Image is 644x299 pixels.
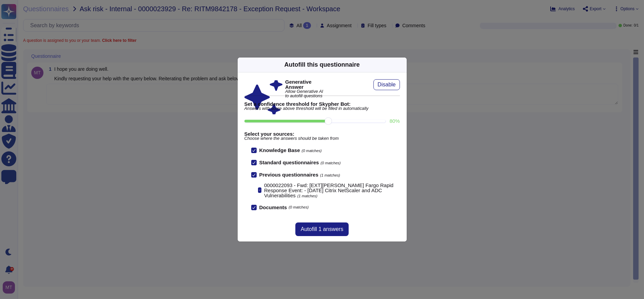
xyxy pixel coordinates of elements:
span: (0 matches) [289,205,309,209]
b: Documents [259,205,287,210]
b: Generative Answer [285,79,324,89]
span: (0 matches) [302,149,322,153]
span: Disable [378,82,395,87]
label: 80 % [389,118,400,123]
button: Autofill 1 answers [295,222,349,236]
span: (1 matches) [320,173,340,177]
div: Autofill this questionnaire [284,60,360,69]
span: Answers with score above threshold will be filled in automatically [244,106,400,111]
span: (1 matches) [297,194,317,198]
b: Set a confidence threshold for Skypher Bot: [244,101,400,106]
span: (0 matches) [320,161,341,165]
b: Select your sources: [244,131,400,136]
span: Allow Generative AI to autofill questions [285,89,324,98]
b: Knowledge Base [259,147,300,153]
b: Previous questionnaires [259,172,318,178]
span: Autofill 1 answers [301,227,343,232]
button: Disable [373,79,400,90]
span: Choose where the answers should be taken from [244,136,400,141]
span: 0000022093 - Fwd: [EXT][PERSON_NAME] Fargo Rapid Response Event: - [DATE] Citrix NetScaler and AD... [264,182,393,198]
b: Standard questionnaires [259,160,319,165]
